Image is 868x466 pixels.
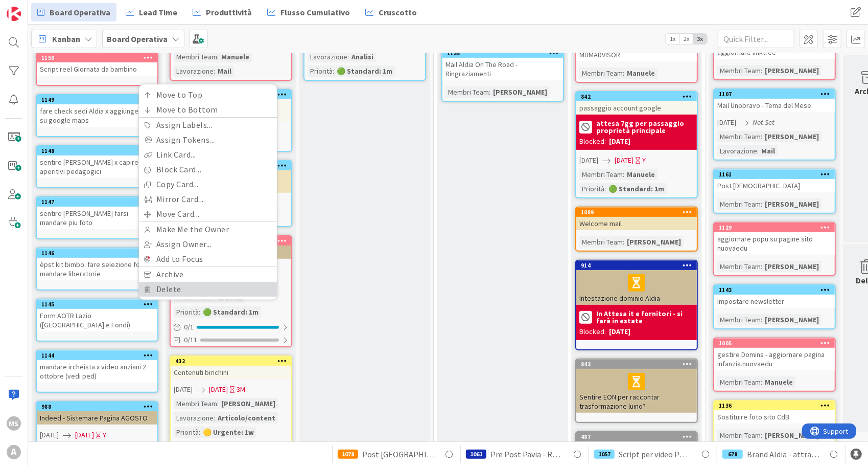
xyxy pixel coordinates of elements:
div: Indeed - Sistemare Pagina AGOSTO [37,411,157,425]
div: 1089 [576,208,697,217]
div: 988 [41,403,157,410]
a: 842passaggio account googleattesa 7gg per passaggio proprietà principaleBlocked:[DATE][DATE][DATE... [575,91,698,198]
span: 2x [679,34,693,44]
div: 988Indeed - Sistemare Pagina AGOSTO [37,402,157,425]
div: sentire [PERSON_NAME] farsi mandare piu foto [37,207,157,229]
div: [PERSON_NAME] [762,65,822,76]
div: Lavorazione [174,65,214,77]
div: Script reel Giornata da bambino [37,62,157,76]
div: Mail [215,65,234,77]
span: : [623,236,624,248]
div: fare check sedi Aldia x aggiungerle su google maps [37,104,157,127]
span: Board Operativa [50,6,110,18]
div: 1150 [37,53,157,62]
div: 1136 [714,401,835,410]
span: : [214,412,215,424]
a: 1107Mail Unobravo - Tema del Mese[DATE]Not SetMembri Team:[PERSON_NAME]Lavorazione:Mail [713,88,836,161]
span: 1x [666,34,679,44]
div: Mail [759,145,778,157]
div: aggiornare popu su pagine sito nuovaedu [714,232,835,255]
div: 1145 [41,301,157,308]
div: Manuele [624,68,658,79]
div: 1150Script reel Giornata da bambino [37,53,157,76]
div: Membri Team [717,376,761,388]
span: : [761,198,762,210]
div: 1143 [719,286,835,294]
a: Block Card... [139,162,277,177]
div: 1107 [719,91,835,98]
span: : [333,65,334,77]
span: Brand Aldia - attrattività [747,448,819,460]
div: 0/1 [171,321,291,334]
div: Membri Team [445,86,489,98]
span: Kanban [52,33,80,45]
img: Visit kanbanzone.com [7,7,21,21]
div: [PERSON_NAME] [762,314,822,325]
div: [PERSON_NAME] [490,86,550,98]
a: 432Contenuti birichini[DATE][DATE]3MMembri Team:[PERSON_NAME]Lavorazione:Articolo/contentPriorità... [170,356,292,455]
div: Form AOTR Lazio ([GEOGRAPHIC_DATA] e Fondi) [37,309,157,331]
div: Membri Team [579,68,623,79]
div: 🟢 Standard: 1m [200,306,261,318]
div: [DATE] [609,326,630,337]
span: [DATE] [174,384,193,395]
div: 842 [581,93,697,100]
span: : [604,183,606,194]
span: : [217,51,219,62]
span: : [489,86,490,98]
div: 843 [581,361,697,368]
div: Membri Team [717,314,761,325]
div: 1135 [447,50,563,57]
div: [PERSON_NAME] [624,236,684,248]
a: 1161Post [DEMOGRAPHIC_DATA]Membri Team:[PERSON_NAME] [713,169,836,214]
a: 1150Script reel Giornata da bambino [36,52,158,86]
a: Make Me the Owner [139,222,277,237]
span: 0 / 1 [184,322,194,332]
div: 1161 [714,170,835,179]
div: 1161Post [DEMOGRAPHIC_DATA] [714,170,835,192]
div: 1148 [37,146,157,156]
a: Produttività [186,3,258,21]
span: Support [21,2,46,14]
a: Lead Time [120,3,183,21]
div: Priorità [174,427,199,438]
div: èpst kit bimbo: fare selezione foto e mandare liberatorie [37,258,157,280]
div: 1144 [37,351,157,360]
div: Priorità [174,306,199,318]
div: Blocked: [579,326,606,337]
div: Contenuti birichini [171,366,291,379]
div: 1147 [37,197,157,207]
div: 1145Move to TopMove to BottomAssign Labels...Assign Tokens...Link Card...Block Card...Copy Card..... [37,300,157,331]
div: 1146 [41,250,157,257]
div: 914Intestazione dominio Aldia [576,261,697,305]
div: 487 [581,433,697,440]
a: Assign Owner... [139,237,277,252]
span: : [761,430,762,441]
div: 1143Impostare newsletter [714,285,835,308]
a: Assign Labels... [139,118,277,132]
div: 432 [171,357,291,366]
a: 1005gestire Domins - aggiornare pagina infanzia.nuovaeduMembri Team:Manuele [713,338,836,392]
div: Analisi [349,51,376,62]
div: Membri Team [579,236,623,248]
a: 1147sentire [PERSON_NAME] farsi mandare piu foto [36,196,158,239]
div: 1136 [719,402,835,409]
a: 843Sentire EON per raccontar trasformazione luino? [575,359,698,423]
div: 1148sentire [PERSON_NAME] x capire aperitivi pedagogici [37,146,157,178]
div: Sostituire foto sito CdB [714,410,835,424]
a: Copy Card... [139,177,277,192]
span: : [761,65,762,76]
div: 1089 [581,209,697,216]
a: Add to Focus [139,252,277,267]
span: [DATE] [40,430,59,440]
span: : [623,169,624,180]
span: Flusso Cumulativo [280,6,350,18]
div: Membri Team [717,65,761,76]
a: 1146èpst kit bimbo: fare selezione foto e mandare liberatorie [36,248,158,291]
a: Move Card... [139,207,277,221]
div: 1061 [466,450,486,459]
b: Board Operativa [107,34,168,44]
div: sentire [PERSON_NAME] x capire aperitivi pedagogici [37,156,157,178]
div: 1089Welcome mail [576,208,697,230]
div: 1107 [714,90,835,99]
